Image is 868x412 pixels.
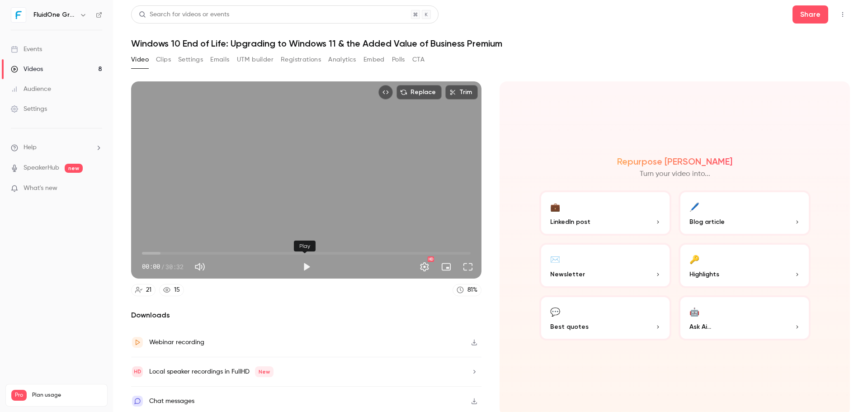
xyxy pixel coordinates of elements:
span: new [65,164,83,173]
button: Polls [392,52,405,67]
span: LinkedIn post [550,217,590,227]
button: Registrations [281,52,321,67]
span: Newsletter [550,270,585,279]
button: ✉️Newsletter [539,243,671,288]
button: Video [131,52,149,67]
span: What's new [24,184,57,193]
div: 🖊️ [689,199,699,213]
a: 21 [131,284,156,296]
a: 81% [453,284,481,296]
button: 🔑Highlights [679,243,811,288]
button: Settings [415,258,434,276]
div: Search for videos or events [139,10,229,19]
button: 💬Best quotes [539,295,671,341]
span: Best quotes [550,322,589,331]
p: Turn your video into... [640,169,710,180]
span: New [255,366,274,377]
span: Blog article [689,217,725,227]
a: SpeakerHub [24,163,59,173]
h2: Repurpose [PERSON_NAME] [617,156,732,167]
li: help-dropdown-opener [11,143,102,152]
button: Settings [178,52,203,67]
iframe: Noticeable Trigger [91,185,102,193]
div: 15 [174,285,180,295]
button: 💼LinkedIn post [539,190,671,236]
div: HD [428,256,434,262]
button: Share [793,5,828,24]
button: CTA [412,52,425,67]
div: Videos [11,65,43,74]
button: Embed video [378,85,393,99]
button: Top Bar Actions [835,7,850,22]
div: Local speaker recordings in FullHD [149,366,274,377]
h1: Windows 10 End of Life: Upgrading to Windows 11 & the Added Value of Business Premium [131,38,850,49]
button: Play [297,258,316,276]
button: Trim [445,85,478,99]
h2: Downloads [131,310,481,321]
div: ✉️ [550,252,560,266]
button: Turn on miniplayer [437,258,455,276]
button: Clips [156,52,171,67]
div: Play [294,241,316,251]
button: 🖊️Blog article [679,190,811,236]
div: 💼 [550,199,560,213]
div: Chat messages [149,396,194,407]
img: FluidOne Group [11,8,26,22]
button: UTM builder [237,52,274,67]
button: 🤖Ask Ai... [679,295,811,341]
button: Emails [210,52,229,67]
div: 21 [146,285,151,295]
button: Embed [363,52,385,67]
button: Full screen [459,258,477,276]
span: 00:00 [142,262,160,271]
div: 💬 [550,304,560,318]
button: Analytics [328,52,356,67]
div: Webinar recording [149,337,204,348]
div: Events [11,45,42,54]
span: 30:32 [165,262,184,271]
span: Plan usage [32,392,102,399]
span: Ask Ai... [689,322,711,331]
div: Settings [11,104,47,114]
span: Help [24,143,37,152]
span: Highlights [689,270,719,279]
button: Replace [396,85,442,99]
span: / [161,262,165,271]
a: 15 [159,284,184,296]
div: 81 % [467,285,477,295]
div: 🔑 [689,252,699,266]
h6: FluidOne Group [33,10,76,19]
div: Audience [11,85,51,94]
div: 🤖 [689,304,699,318]
div: 00:00 [142,262,184,271]
span: Pro [11,390,27,401]
button: Mute [191,258,209,276]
